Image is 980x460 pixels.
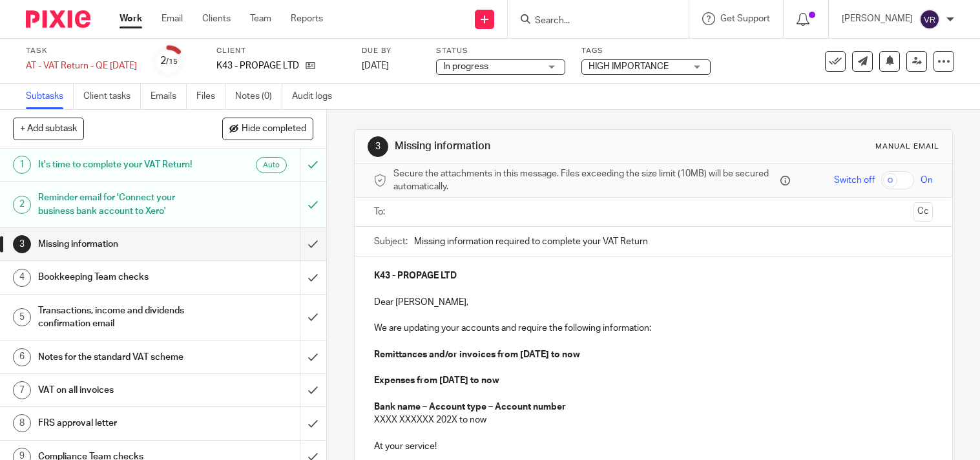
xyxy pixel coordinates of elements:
span: On [921,174,933,187]
span: Get Support [720,14,770,23]
h1: Missing information [38,235,204,254]
label: Tags [581,46,711,56]
div: Manual email [875,141,939,152]
label: Status [436,46,565,56]
div: 4 [13,269,31,287]
a: Email [162,12,183,25]
p: [PERSON_NAME] [842,12,913,25]
a: Work [120,12,142,25]
h1: FRS approval letter [38,413,204,433]
strong: Expenses from [DATE] to now [374,376,499,385]
a: Reports [291,12,323,25]
p: K43 - PROPAGE LTD [216,59,299,72]
small: /15 [166,58,178,65]
p: XXXX XXXXXX 202X to now [374,413,933,426]
label: Client [216,46,346,56]
div: 3 [368,136,388,157]
a: Client tasks [83,84,141,109]
img: svg%3E [919,9,940,30]
div: AT - VAT Return - QE 31-08-2025 [26,59,137,72]
h1: Bookkeeping Team checks [38,267,204,287]
h1: Missing information [395,140,681,153]
label: Task [26,46,137,56]
label: To: [374,205,388,218]
div: 8 [13,414,31,432]
button: Cc [913,202,933,222]
div: 2 [160,54,178,68]
div: 3 [13,235,31,253]
span: Hide completed [242,124,306,134]
strong: K43 - PROPAGE LTD [374,271,457,280]
div: Auto [256,157,287,173]
a: Notes (0) [235,84,282,109]
button: + Add subtask [13,118,84,140]
a: Emails [151,84,187,109]
div: 5 [13,308,31,326]
p: We are updating your accounts and require the following information: [374,322,933,335]
div: 6 [13,348,31,366]
h1: It's time to complete your VAT Return! [38,155,204,174]
h1: VAT on all invoices [38,381,204,400]
span: [DATE] [362,61,389,70]
strong: Bank name – Account type – Account number [374,402,566,412]
span: In progress [443,62,488,71]
a: Audit logs [292,84,342,109]
p: At your service! [374,440,933,453]
a: Files [196,84,225,109]
label: Due by [362,46,420,56]
h1: Transactions, income and dividends confirmation email [38,301,204,334]
span: Switch off [834,174,875,187]
div: 2 [13,196,31,214]
strong: Remittances and/or invoices from [DATE] to now [374,350,580,359]
h1: Notes for the standard VAT scheme [38,348,204,367]
div: 1 [13,156,31,174]
a: Subtasks [26,84,74,109]
div: 7 [13,381,31,399]
span: Secure the attachments in this message. Files exceeding the size limit (10MB) will be secured aut... [393,167,777,194]
label: Subject: [374,235,408,248]
p: Dear [PERSON_NAME], [374,296,933,309]
button: Hide completed [222,118,313,140]
a: Team [250,12,271,25]
div: AT - VAT Return - QE [DATE] [26,59,137,72]
a: Clients [202,12,231,25]
input: Search [534,16,650,27]
img: Pixie [26,10,90,28]
h1: Reminder email for 'Connect your business bank account to Xero' [38,188,204,221]
span: HIGH IMPORTANCE [589,62,669,71]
